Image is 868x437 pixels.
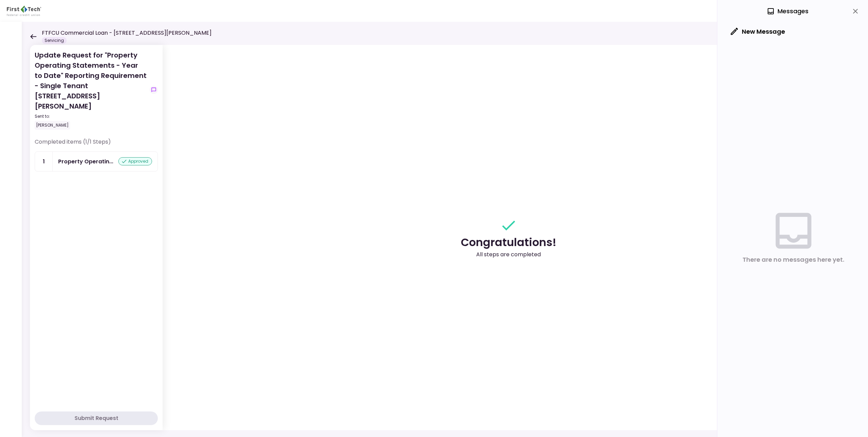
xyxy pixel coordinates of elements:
[35,113,147,119] div: Sent to:
[35,121,70,130] div: [PERSON_NAME]
[42,29,212,37] h1: FTFCU Commercial Loan - [STREET_ADDRESS][PERSON_NAME]
[850,5,861,17] button: close
[725,23,790,41] button: New Message
[7,6,41,16] img: Partner icon
[742,255,844,265] div: There are no messages here yet.
[767,6,808,16] div: Messages
[35,151,158,172] a: 1Property Operating Statements - Year to Dateapproved
[42,37,67,44] div: Servicing
[461,234,556,250] div: Congratulations!
[118,157,152,165] div: approved
[35,152,53,171] div: 1
[35,50,147,130] div: Update Request for "Property Operating Statements - Year to Date" Reporting Requirement - Single ...
[35,138,158,151] div: Completed items (1/1 Steps)
[58,157,113,166] div: Property Operating Statements - Year to Date
[476,250,541,259] div: All steps are completed
[35,411,158,425] button: Submit Request
[74,414,118,422] div: Submit Request
[150,86,158,94] button: show-messages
